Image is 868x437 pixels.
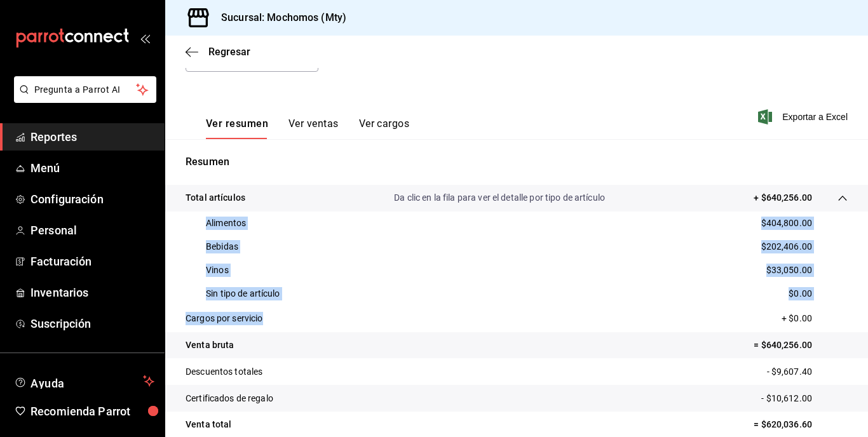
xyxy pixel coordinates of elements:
[206,118,268,139] button: Ver resumen
[761,217,812,230] p: $404,800.00
[394,191,605,205] p: Da clic en la fila para ver el detalle por tipo de artículo
[31,284,154,301] span: Inventarios
[754,418,848,431] p: = $620,036.60
[789,287,812,300] p: $0.00
[206,264,229,277] p: Vinos
[31,373,138,389] span: Ayuda
[14,76,156,103] button: Pregunta a Parrot AI
[31,128,154,145] span: Reportes
[782,312,848,325] p: + $0.00
[186,312,263,325] p: Cargos por servicio
[206,118,409,139] div: navigation tabs
[206,217,246,230] p: Alimentos
[761,240,812,253] p: $202,406.00
[208,46,250,58] span: Regresar
[186,339,234,352] p: Venta bruta
[359,118,410,139] button: Ver cargos
[34,83,137,97] span: Pregunta a Parrot AI
[186,418,231,431] p: Venta total
[31,403,154,420] span: Recomienda Parrot
[754,191,812,205] p: + $640,256.00
[186,392,273,405] p: Certificados de regalo
[186,46,250,58] button: Regresar
[206,240,238,253] p: Bebidas
[288,118,339,139] button: Ver ventas
[206,287,280,300] p: Sin tipo de artículo
[211,10,346,25] h3: Sucursal: Mochomos (Mty)
[31,191,154,208] span: Configuración
[761,392,848,405] p: - $10,612.00
[31,159,154,177] span: Menú
[9,92,156,105] a: Pregunta a Parrot AI
[140,33,150,43] button: open_drawer_menu
[767,365,848,379] p: - $9,607.40
[766,264,812,277] p: $33,050.00
[186,154,848,170] p: Resumen
[31,315,154,332] span: Suscripción
[186,191,245,205] p: Total artículos
[186,365,262,379] p: Descuentos totales
[754,339,848,352] p: = $640,256.00
[31,222,154,239] span: Personal
[31,253,154,270] span: Facturación
[761,109,848,124] button: Exportar a Excel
